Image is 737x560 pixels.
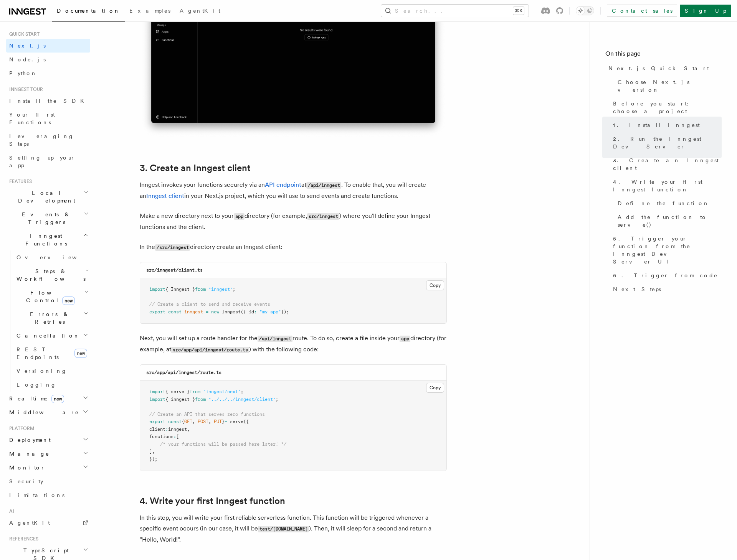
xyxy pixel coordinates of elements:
[6,39,90,53] a: Next.js
[6,229,90,250] button: Inngest Functions
[6,536,38,542] span: References
[13,332,80,339] span: Cancellation
[615,196,722,210] a: Define the function
[13,343,90,364] a: REST Endpointsnew
[129,8,170,14] span: Examples
[605,49,722,61] h4: On this page
[17,346,59,360] span: REST Endpoints
[613,285,661,293] span: Next Steps
[52,2,125,21] a: Documentation
[6,94,90,108] a: Install the SDK
[140,180,447,201] p: Inngest invokes your functions securely via an at . To enable that, you will create an in your Ne...
[149,309,165,315] span: export
[254,309,257,315] span: :
[62,296,75,305] span: new
[276,397,278,402] span: ;
[208,419,211,424] span: ,
[426,383,444,393] button: Copy
[265,181,301,188] a: API endpoint
[9,43,46,49] span: Next.js
[6,53,90,66] a: Node.js
[613,178,722,193] span: 4. Write your first Inngest function
[208,397,276,402] span: "../../../inngest/client"
[140,333,447,355] p: Next, you will set up a route handler for the route. To do so, create a file inside your director...
[149,397,165,402] span: import
[618,213,722,229] span: Add the function to serve()
[618,78,722,94] span: Choose Next.js version
[6,408,79,416] span: Middleware
[306,182,341,189] code: /api/inngest
[51,395,64,403] span: new
[615,210,722,232] a: Add the function to serve()
[146,370,221,375] code: src/app/api/inngest/route.ts
[9,520,50,526] span: AgentKit
[6,447,90,461] button: Manage
[610,282,722,296] a: Next Steps
[6,186,90,208] button: Local Development
[140,496,285,506] a: 4. Write your first Inngest function
[613,156,722,172] span: 3. Create an Inngest client
[6,461,90,474] button: Monitor
[140,163,251,173] a: 3. Create an Inngest client
[258,526,309,532] code: test/[DOMAIN_NAME]
[613,272,718,279] span: 6. Trigger from code
[6,436,51,444] span: Deployment
[13,329,90,343] button: Cancellation
[613,121,700,129] span: 1. Install Inngest
[6,488,90,502] a: Limitations
[6,31,40,37] span: Quick start
[9,98,89,104] span: Install the SDK
[259,309,281,315] span: "my-app"
[615,75,722,97] a: Choose Next.js version
[6,108,90,129] a: Your first Functions
[140,211,447,232] p: Make a new directory next to your directory (for example, ) where you'll define your Inngest func...
[149,287,165,292] span: import
[281,309,289,315] span: });
[149,301,270,307] span: // Create a client to send and receive events
[165,397,195,402] span: { inngest }
[140,242,447,253] p: In the directory create an Inngest client:
[9,70,37,76] span: Python
[184,419,192,424] span: GET
[208,287,233,292] span: "inngest"
[175,2,225,21] a: AgentKit
[513,7,524,15] kbd: ⌘K
[165,427,168,432] span: :
[180,8,220,14] span: AgentKit
[214,419,222,424] span: PUT
[230,419,243,424] span: serve
[613,235,722,265] span: 5. Trigger your function from the Inngest Dev Server UI
[6,516,90,530] a: AgentKit
[192,419,195,424] span: ,
[160,441,286,447] span: /* your functions will be passed here later! */
[241,389,243,394] span: ;
[6,208,90,229] button: Events & Triggers
[13,364,90,378] a: Versioning
[426,280,444,290] button: Copy
[168,309,182,315] span: const
[610,118,722,132] a: 1. Install Inngest
[618,199,709,207] span: Define the function
[149,449,152,454] span: ]
[203,389,241,394] span: "inngest/next"
[149,389,165,394] span: import
[184,309,203,315] span: inngest
[13,264,90,286] button: Steps & Workflows
[149,456,157,462] span: });
[610,132,722,153] a: 2. Run the Inngest Dev Server
[610,268,722,282] a: 6. Trigger from code
[6,232,83,247] span: Inngest Functions
[610,153,722,175] a: 3. Create an Inngest client
[171,347,249,353] code: src/app/api/inngest/route.ts
[6,464,45,471] span: Monitor
[149,419,165,424] span: export
[168,427,187,432] span: inngest
[206,309,208,315] span: =
[243,419,249,424] span: ({
[6,189,84,204] span: Local Development
[610,175,722,196] a: 4. Write your first Inngest function
[190,389,200,394] span: from
[6,250,90,392] div: Inngest Functions
[176,434,179,439] span: [
[233,287,235,292] span: ;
